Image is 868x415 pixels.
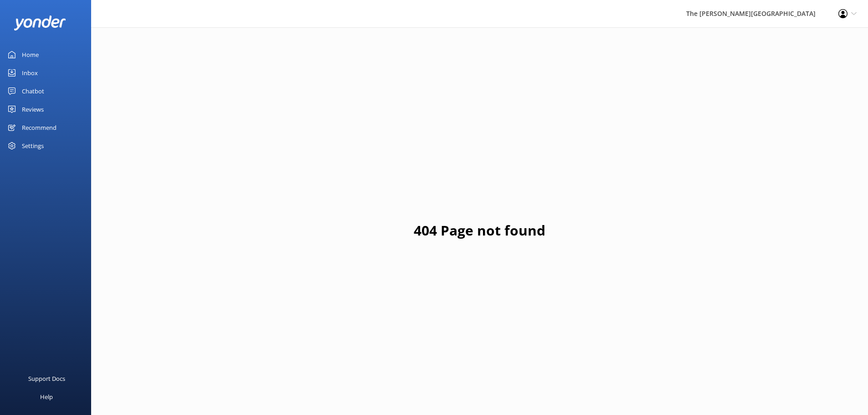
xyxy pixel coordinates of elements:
div: Support Docs [28,369,65,388]
div: Home [22,46,39,64]
div: Recommend [22,118,56,137]
img: yonder-white-logo.png [14,15,66,31]
div: Help [40,388,53,406]
div: Settings [22,137,44,155]
div: Reviews [22,100,44,118]
div: Chatbot [22,82,44,100]
div: Inbox [22,64,38,82]
h1: 404 Page not found [414,220,545,241]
